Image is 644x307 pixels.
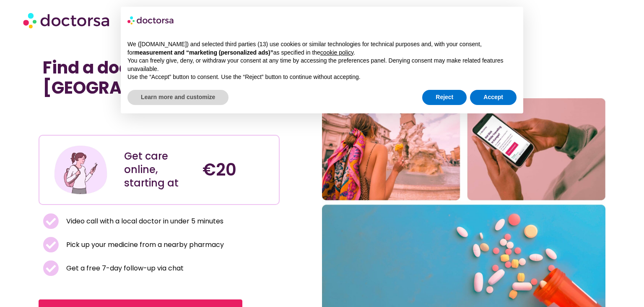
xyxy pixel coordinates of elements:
iframe: Customer reviews powered by Trustpilot [43,116,275,126]
a: cookie policy [320,49,353,56]
iframe: Customer reviews powered by Trustpilot [43,106,169,116]
span: Video call with a local doctor in under 5 minutes [64,215,223,227]
p: Use the “Accept” button to consent. Use the “Reject” button to continue without accepting. [127,73,517,81]
span: Get a free 7-day follow-up via chat [64,262,184,274]
button: Reject [422,90,467,105]
span: Pick up your medicine from a nearby pharmacy [64,239,224,251]
img: Illustration depicting a young woman in a casual outfit, engaged with her smartphone. She has a p... [53,142,109,198]
h4: €20 [203,160,273,180]
button: Accept [470,90,517,105]
h1: Find a doctor near me in [GEOGRAPHIC_DATA] [43,58,275,98]
div: Get care online, starting at [124,150,194,190]
strong: measurement and “marketing (personalized ads)” [134,49,273,56]
button: Learn more and customize [127,90,229,105]
img: logo [127,13,174,27]
p: We ([DOMAIN_NAME]) and selected third parties (13) use cookies or similar technologies for techni... [127,40,517,57]
p: You can freely give, deny, or withdraw your consent at any time by accessing the preferences pane... [127,57,517,73]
